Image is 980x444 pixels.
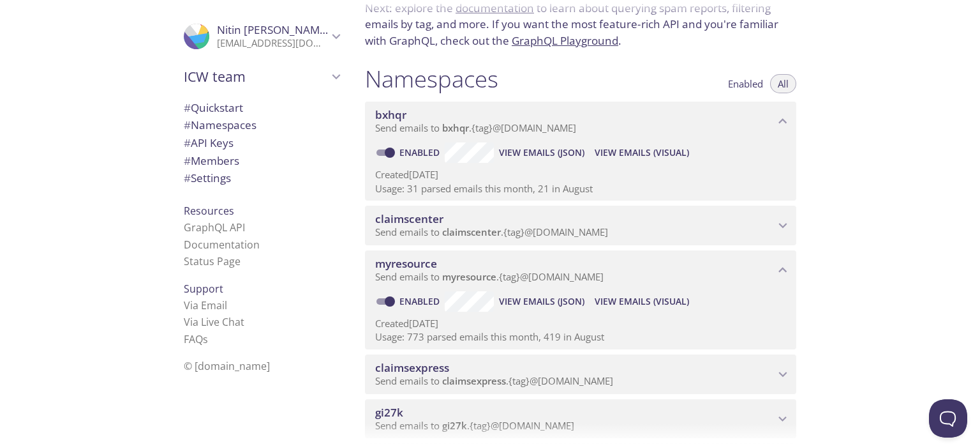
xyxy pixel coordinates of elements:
[174,15,350,57] div: Nitin Jindal
[375,405,403,420] span: gi27k
[365,355,796,394] div: claimsexpress namespace
[184,118,256,132] span: Namespaces
[375,182,786,195] p: Usage: 31 parsed emails this month, 21 in August
[174,134,350,152] div: API Keys
[512,33,618,48] a: GraphQL Playground
[494,291,590,312] button: View Emails (JSON)
[365,399,796,439] div: gi27k namespace
[184,298,227,312] a: Via Email
[174,99,350,117] div: Quickstart
[184,153,191,168] span: #
[184,238,260,252] a: Documentation
[184,315,244,329] a: Via Live Chat
[184,100,191,115] span: #
[184,359,270,373] span: © [DOMAIN_NAME]
[174,116,350,134] div: Namespaces
[375,121,576,134] span: Send emails to . {tag} @[DOMAIN_NAME]
[184,153,239,168] span: Members
[184,204,234,218] span: Resources
[375,360,449,375] span: claimsexpress
[375,317,786,330] p: Created [DATE]
[174,169,350,187] div: Team Settings
[499,145,584,160] span: View Emails (JSON)
[375,226,608,238] span: Send emails to . {tag} @[DOMAIN_NAME]
[590,291,694,312] button: View Emails (Visual)
[595,145,689,160] span: View Emails (Visual)
[365,102,796,141] div: bxhqr namespace
[184,332,208,346] a: FAQ
[365,250,796,290] div: myresource namespace
[184,68,328,86] span: ICW team
[217,37,328,50] p: [EMAIL_ADDRESS][DOMAIN_NAME]
[595,294,689,309] span: View Emails (Visual)
[442,121,469,134] span: bxhqr
[375,107,406,122] span: bxhqr
[397,295,445,307] a: Enabled
[375,211,443,226] span: claimscenter
[184,118,191,132] span: #
[375,256,437,271] span: myresource
[184,135,191,150] span: #
[442,270,496,283] span: myresource
[174,60,350,93] div: ICW team
[375,374,613,387] span: Send emails to . {tag} @[DOMAIN_NAME]
[397,146,445,158] a: Enabled
[590,142,694,163] button: View Emails (Visual)
[494,142,590,163] button: View Emails (JSON)
[203,332,208,346] span: s
[217,22,330,37] span: Nitin [PERSON_NAME]
[184,135,234,150] span: API Keys
[499,294,584,309] span: View Emails (JSON)
[720,74,771,93] button: Enabled
[365,206,796,245] div: claimscenter namespace
[174,152,350,170] div: Members
[184,254,241,268] a: Status Page
[184,220,245,234] a: GraphQL API
[184,171,191,185] span: #
[375,330,786,344] p: Usage: 773 parsed emails this month, 419 in August
[442,226,501,238] span: claimscenter
[375,168,786,181] p: Created [DATE]
[929,399,967,438] iframe: Help Scout Beacon - Open
[770,74,796,93] button: All
[184,100,243,115] span: Quickstart
[184,282,223,296] span: Support
[375,270,604,283] span: Send emails to . {tag} @[DOMAIN_NAME]
[442,374,506,387] span: claimsexpress
[184,171,231,185] span: Settings
[365,65,498,93] h1: Namespaces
